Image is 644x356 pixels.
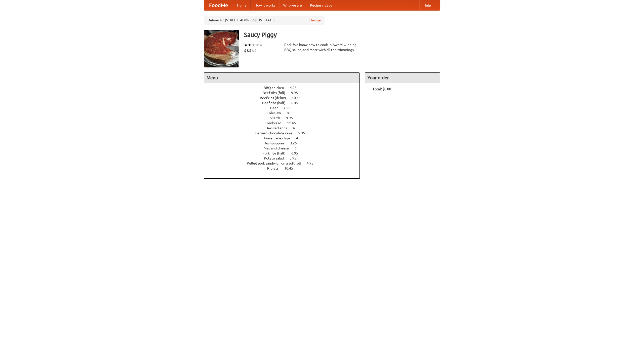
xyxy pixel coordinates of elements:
a: Beer 7.55 [270,106,300,110]
a: Hushpuppies 3.25 [264,141,306,145]
span: Beef ribs (full) [263,91,290,95]
a: Beef ribs (half) 6.45 [262,101,307,105]
a: FoodMe [204,0,233,10]
span: German chocolate cake [255,131,297,135]
a: Beef ribs (delux) 10.45 [260,96,310,100]
span: 9.95 [291,91,303,95]
img: angular.jpg [204,30,239,67]
a: Riblets 10.45 [267,166,302,170]
a: Recipe videos [306,0,336,10]
span: 6.95 [291,151,303,155]
a: Devilled eggs 4 [265,126,304,130]
span: Pulled pork sandwich on a soft roll [247,161,306,165]
b: Total: $0.00 [373,87,391,91]
a: Change [309,18,321,23]
h4: Your order [365,73,440,83]
a: Collards 9.95 [267,116,302,120]
li: ★ [255,42,259,48]
div: Deliver to: [STREET_ADDRESS][US_STATE] [204,16,325,25]
li: ★ [252,42,255,48]
div: Pork. We know how to cook it. Award-winning BBQ sauce, and meat with all the trimmings. [284,42,360,52]
span: Coleslaw [267,111,286,115]
li: $ [244,48,247,53]
li: $ [254,48,257,53]
span: 3.25 [290,141,302,145]
li: ★ [248,42,252,48]
a: German chocolate cake 5.95 [255,131,314,135]
span: 4 [293,126,300,130]
a: Pulled pork sandwich on a soft roll 4.95 [247,161,323,165]
li: $ [249,48,252,53]
a: Housemade chips 4 [262,136,307,140]
a: Mac and cheese 6 [264,146,306,150]
a: Home [233,0,251,10]
a: How it works [251,0,279,10]
span: 6.45 [291,101,303,105]
span: Beef ribs (delux) [260,96,291,100]
span: Hushpuppies [264,141,289,145]
span: BBQ chicken [264,86,289,90]
a: Cornbread 11.45 [265,121,305,125]
h4: Menu [204,73,359,83]
span: Cornbread [265,121,286,125]
span: 3.95 [290,156,301,160]
span: Collards [267,116,285,120]
li: ★ [244,42,248,48]
span: Beer [270,106,283,110]
span: 10.45 [292,96,306,100]
span: 4.95 [307,161,318,165]
a: Pork ribs (half) 6.95 [262,151,307,155]
a: Beef ribs (full) 9.95 [263,91,307,95]
span: Riblets [267,166,284,170]
span: Devilled eggs [265,126,292,130]
a: BBQ chicken 4.95 [264,86,306,90]
span: Housemade chips [262,136,295,140]
a: Potato salad 3.95 [264,156,306,160]
span: 4 [296,136,303,140]
a: Who we are [279,0,306,10]
li: ★ [259,42,263,48]
span: 5.95 [298,131,310,135]
span: 11.45 [287,121,301,125]
span: 4.95 [290,86,302,90]
span: Beef ribs (half) [262,101,291,105]
h3: Saucy Piggy [244,30,440,40]
span: Pork ribs (half) [262,151,291,155]
li: $ [247,48,249,53]
span: 7.55 [284,106,295,110]
a: Coleslaw 8.95 [267,111,303,115]
span: Potato salad [264,156,289,160]
li: $ [252,48,254,53]
span: 6 [295,146,302,150]
span: 9.95 [286,116,298,120]
span: Mac and cheese [264,146,294,150]
span: 10.45 [284,166,298,170]
a: Help [419,0,435,10]
span: 8.95 [287,111,299,115]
